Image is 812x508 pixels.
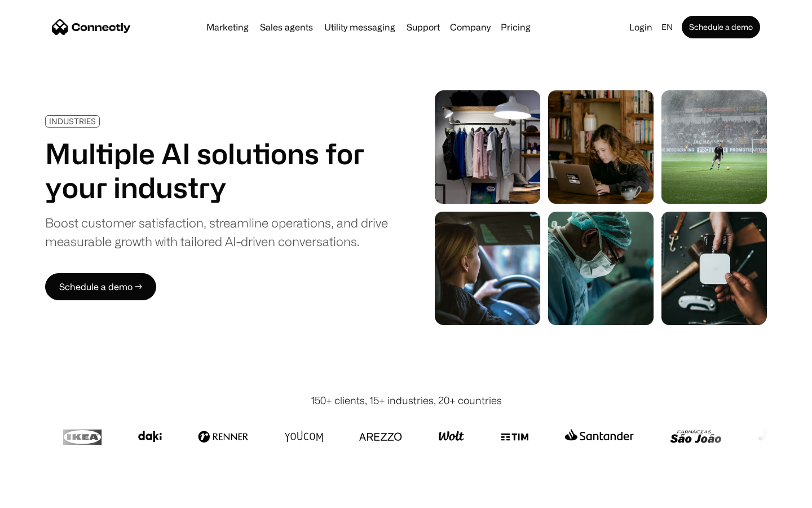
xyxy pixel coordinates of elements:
a: Login [625,19,657,35]
div: Boost customer satisfaction, streamline operations, and drive measurable growth with tailored AI-... [45,213,388,251]
a: Marketing [202,23,253,32]
div: INDUSTRIES [49,117,96,125]
a: Support [402,23,444,32]
div: Company [450,19,491,35]
a: Pricing [496,23,535,32]
h1: Multiple AI solutions for your industry [45,137,388,204]
div: en [661,19,673,35]
a: Sales agents [255,23,317,32]
a: Schedule a demo → [45,273,156,300]
a: Schedule a demo [682,16,760,38]
a: Utility messaging [320,23,400,32]
div: 150+ clients, 15+ industries, 20+ countries [311,393,502,408]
